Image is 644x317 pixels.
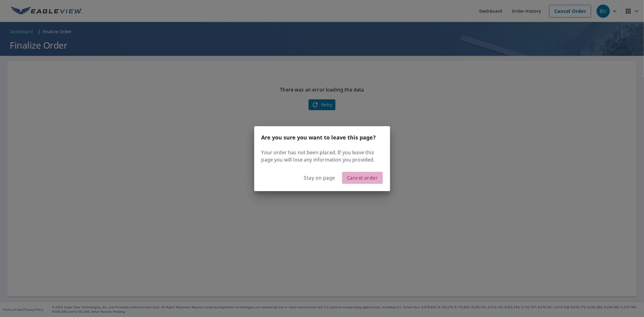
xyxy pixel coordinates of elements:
span: Stay on page [304,174,335,182]
button: Stay on page [300,172,340,184]
button: Cancel order [342,172,383,184]
h3: Are you sure you want to leave this page? [261,133,383,142]
span: Cancel order [347,174,378,182]
p: Your order has not been placed. If you leave this page you will lose any information you provided. [261,149,383,163]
